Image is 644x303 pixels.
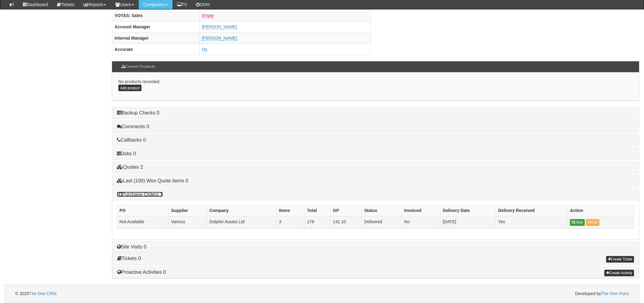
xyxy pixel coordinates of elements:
a: The One CRM [29,291,56,296]
a: Empty [202,13,214,18]
td: Dolphin Assets Ltd [207,217,276,228]
td: No [402,217,440,228]
th: VOTAS: Sales [112,10,199,21]
th: Items [276,205,304,217]
th: Delivery Date [440,205,496,217]
a: Quotes 2 [117,164,143,170]
th: Delivery Received [496,205,568,217]
td: 3 [276,217,304,228]
td: 141.10 [331,217,362,228]
th: Company [207,205,276,217]
a: Tickets 0 [117,256,141,261]
a: Backup Checks 0 [117,110,160,115]
th: Account Manager [112,21,199,33]
div: No products recorded. [112,72,639,101]
a: Comments 0 [117,124,149,129]
a: Proactive Activities 0 [117,270,166,275]
a: No [202,47,208,52]
a: Last (100) Won Quote Items 0 [117,178,188,183]
a: Add product [118,85,142,91]
td: Yes [496,217,568,228]
th: GP [331,205,362,217]
a: Jobs 0 [117,151,136,156]
td: Not Available [117,217,169,228]
th: Accurate [112,44,199,55]
th: Action [567,205,634,217]
th: Invoiced [402,205,440,217]
th: PO [117,205,169,217]
a: [PERSON_NAME] [202,36,237,41]
a: Purchase Orders 1 [117,192,163,197]
th: Status [362,205,402,217]
td: Delivered [362,217,402,228]
th: Internal Manager [112,33,199,44]
span: © 2025 [15,291,57,296]
td: 179 [305,217,331,228]
td: [DATE] [440,217,496,228]
a: [PERSON_NAME] [202,24,237,30]
a: Site Visits 0 [117,245,146,250]
a: The One Point [601,291,629,296]
a: Create Activity [604,270,634,277]
td: Various [169,217,207,228]
a: View [570,219,585,226]
a: Callbacks 0 [117,137,146,143]
h3: Current Products [118,62,158,72]
th: Supplier [169,205,207,217]
a: Create Ticket [606,256,634,263]
th: Total [305,205,331,217]
span: Developed by [575,291,629,297]
a: Edit [586,219,600,226]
